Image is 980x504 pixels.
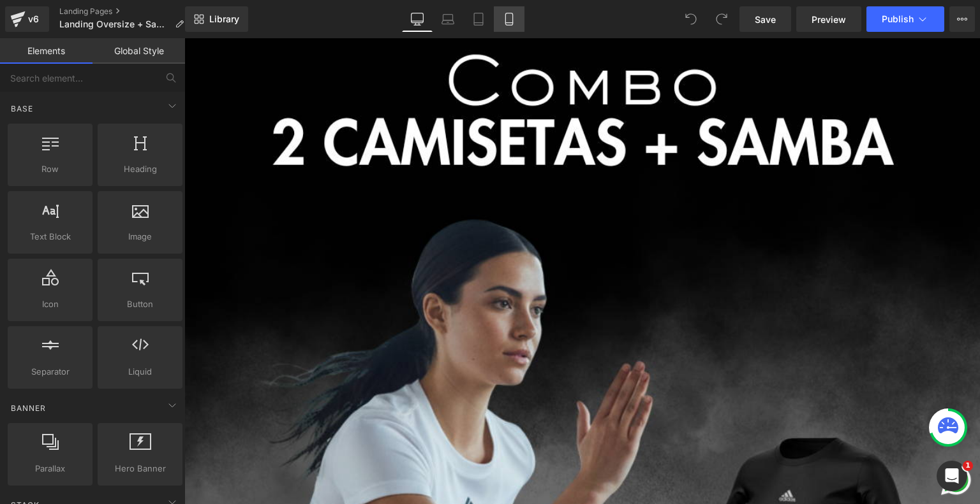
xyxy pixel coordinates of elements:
span: Banner [10,402,47,414]
span: Hero Banner [101,462,179,475]
span: Image [101,230,179,243]
a: v6 [5,6,49,32]
a: Landing Pages [59,6,194,17]
div: Open WhatsApp chat [754,424,789,459]
button: Undo [678,6,704,32]
span: Row [11,162,89,176]
span: Icon [11,298,89,311]
span: Liquid [101,365,179,378]
a: New Library [185,6,248,32]
span: Library [209,13,239,25]
span: Heading [101,162,179,176]
a: Desktop [402,6,433,32]
div: v6 [26,11,41,27]
button: More [949,6,975,32]
a: Preview [796,6,861,32]
span: 1 [963,461,973,471]
span: Preview [812,13,846,26]
button: Redo [709,6,734,32]
span: Text Block [11,230,89,243]
a: Tablet [463,6,494,32]
span: Separator [11,365,89,378]
span: Button [101,298,179,311]
a: Laptop [433,6,463,32]
iframe: Intercom live chat [937,461,967,491]
a: Send a message via WhatsApp [754,424,789,459]
span: Landing Oversize + Samba [59,19,170,29]
a: Mobile [494,6,524,32]
a: Global Style [93,38,185,64]
span: Save [755,13,776,26]
span: Parallax [11,462,89,475]
span: Publish [882,14,914,24]
span: Base [10,103,34,115]
button: Publish [866,6,944,32]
